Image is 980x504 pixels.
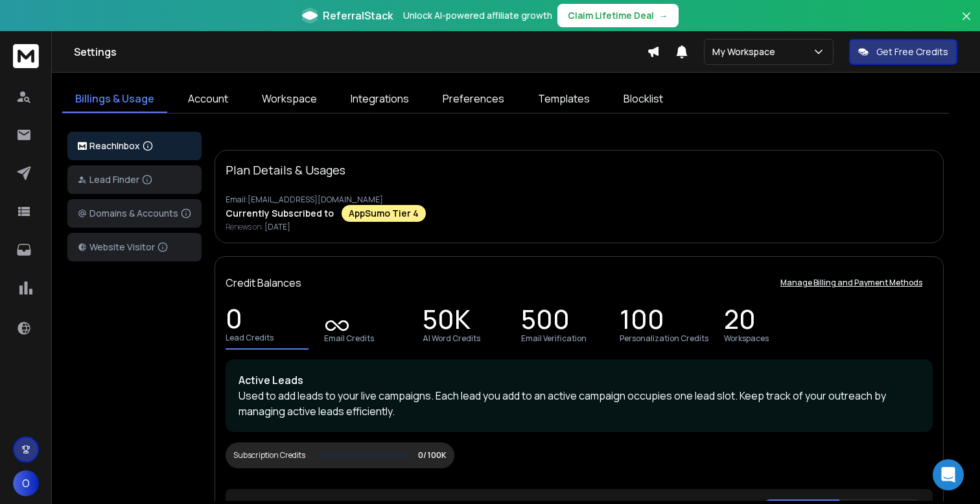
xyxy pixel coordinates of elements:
[67,199,202,228] button: Domains & Accounts
[770,270,933,296] button: Manage Billing and Payment Methods
[521,313,570,331] p: 500
[620,313,664,331] p: 100
[611,86,676,113] a: Blocklist
[876,45,948,58] p: Get Free Credits
[175,86,241,113] a: Account
[430,86,517,113] a: Preferences
[226,222,933,232] p: Renews on:
[78,142,87,150] img: logo
[226,312,242,330] p: 0
[226,275,301,291] p: Credit Balances
[342,205,426,222] div: AppSumo Tier 4
[712,45,780,58] p: My Workspace
[233,450,305,461] div: Subscription Credits
[239,388,920,419] p: Used to add leads to your live campaigns. Each lead you add to an active campaign occupies one le...
[557,4,679,27] button: Claim Lifetime Deal→
[958,8,975,39] button: Close banner
[338,86,422,113] a: Integrations
[74,44,647,60] h1: Settings
[226,195,933,205] p: Email: [EMAIL_ADDRESS][DOMAIN_NAME]
[62,86,167,113] a: Billings & Usage
[13,470,39,496] button: O
[403,9,552,22] p: Unlock AI-powered affiliate growth
[226,333,274,343] p: Lead Credits
[620,333,708,344] p: Personalization Credits
[724,333,769,344] p: Workspaces
[239,372,920,388] p: Active Leads
[67,132,202,160] button: ReachInbox
[324,333,374,344] p: Email Credits
[323,8,393,23] span: ReferralStack
[226,161,345,179] p: Plan Details & Usages
[418,450,447,461] p: 0/ 100K
[525,86,603,113] a: Templates
[67,165,202,194] button: Lead Finder
[780,278,922,288] p: Manage Billing and Payment Methods
[423,333,480,344] p: AI Word Credits
[933,459,964,490] div: Open Intercom Messenger
[67,233,202,261] button: Website Visitor
[264,221,290,232] span: [DATE]
[521,333,587,344] p: Email Verification
[849,39,957,65] button: Get Free Credits
[423,313,471,331] p: 50K
[659,9,668,22] span: →
[226,207,334,220] p: Currently Subscribed to
[249,86,330,113] a: Workspace
[724,313,756,331] p: 20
